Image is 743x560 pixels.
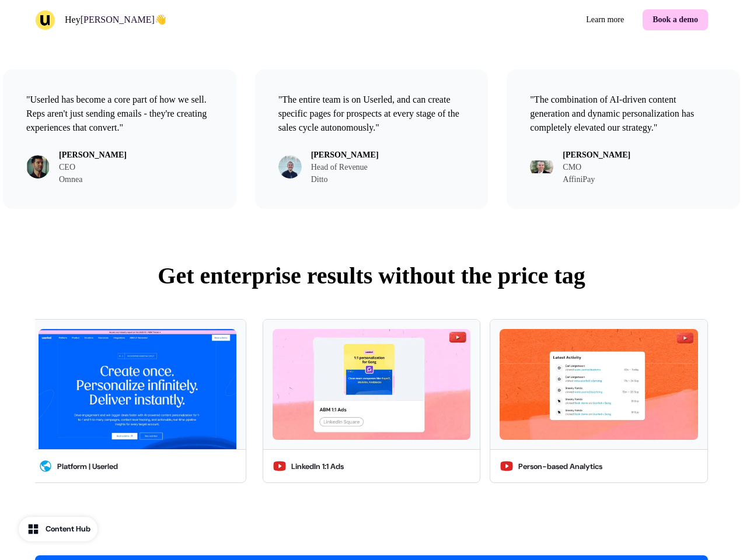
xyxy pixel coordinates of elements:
[65,13,166,27] p: Hey 👋
[563,161,630,185] p: CMO AffiniPay
[39,329,236,450] img: Platform | Userled
[26,93,213,135] p: "Userled has become a core part of how we sell. Reps aren't just sending emails - they're creatin...
[46,523,90,535] div: Content Hub
[490,319,707,484] button: Person-based AnalyticsPerson-based Analytics
[500,329,697,440] img: Person-based Analytics
[59,161,127,185] p: CEO Omnea
[273,329,470,440] img: LinkedIn 1:1 Ads
[311,161,379,185] p: Head of Revenue Ditto
[35,258,708,293] p: Get enterprise results without the price tag
[263,319,480,484] button: LinkedIn 1:1 AdsLinkedIn 1:1 Ads
[563,149,630,161] p: [PERSON_NAME]
[81,15,155,24] span: [PERSON_NAME]
[29,319,246,484] button: Platform | UserledPlatform | Userled
[19,517,97,541] button: Content Hub
[278,93,465,135] p: "The entire team is on Userled, and can create specific pages for prospects at every stage of the...
[59,150,127,159] span: [PERSON_NAME]
[311,149,379,161] p: [PERSON_NAME]
[530,93,717,135] p: "The combination of AI-driven content generation and dynamic personalization has completely eleva...
[291,461,344,473] div: LinkedIn 1:1 Ads
[577,9,633,30] a: Learn more
[643,9,708,30] button: Book a demo
[57,461,118,473] div: Platform | Userled
[518,461,602,473] div: Person-based Analytics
